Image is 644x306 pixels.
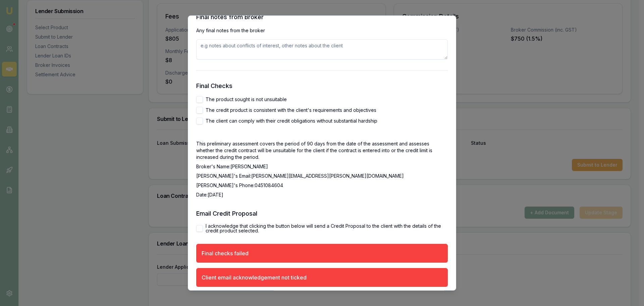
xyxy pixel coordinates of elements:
[196,182,448,189] p: [PERSON_NAME]'s Phone: 0451084604
[206,97,287,102] label: The product sought is not unsuitable
[202,273,307,281] div: Client email acknowledgement not ticked
[202,249,249,257] div: Final checks failed
[196,191,448,198] p: Date: [DATE]
[196,140,448,161] p: This preliminary assessment covers the period of 90 days from the date of the assessment and asse...
[196,12,448,22] h3: Final notes from Broker
[196,81,448,91] h3: Final Checks
[206,119,377,123] label: The client can comply with their credit obligations without substantial hardship
[196,27,448,34] p: Any final notes from the broker
[196,163,448,170] p: Broker's Name: [PERSON_NAME]
[196,209,448,218] h3: Email Credit Proposal
[196,173,448,179] p: [PERSON_NAME]'s Email: [PERSON_NAME][EMAIL_ADDRESS][PERSON_NAME][DOMAIN_NAME]
[206,108,376,113] label: The credit product is consistent with the client's requirements and objectives
[206,224,448,233] label: I acknowledge that clicking the button below will send a Credit Proposal to the client with the d...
